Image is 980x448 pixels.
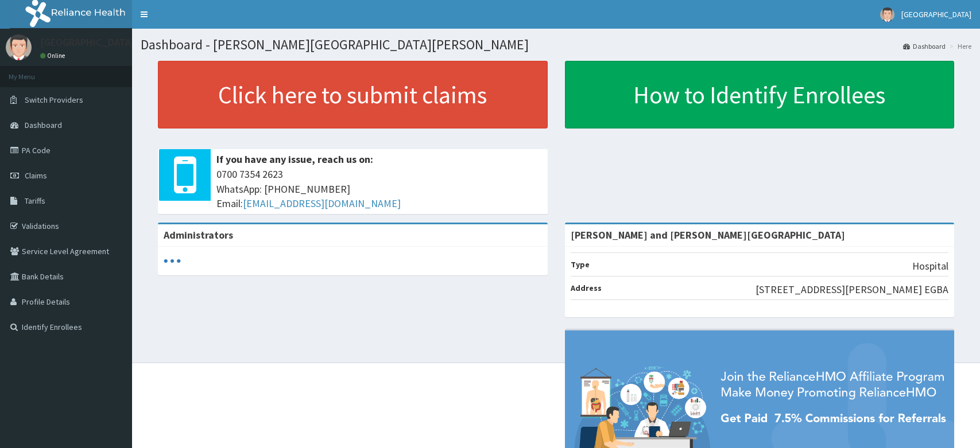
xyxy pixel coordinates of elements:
[164,252,181,270] svg: audio-loading
[571,259,590,270] b: Type
[25,120,62,130] span: Dashboard
[158,61,548,128] a: Click here to submit claims
[40,37,135,48] p: [GEOGRAPHIC_DATA]
[40,52,68,60] a: Online
[216,167,542,211] span: 0700 7354 2623 WhatsApp: [PHONE_NUMBER] Email:
[947,41,971,51] li: Here
[571,283,602,293] b: Address
[141,37,971,52] h1: Dashboard - [PERSON_NAME][GEOGRAPHIC_DATA][PERSON_NAME]
[912,259,948,274] p: Hospital
[903,41,946,51] a: Dashboard
[164,228,233,241] b: Administrators
[880,7,894,22] img: User Image
[565,61,955,128] a: How to Identify Enrollees
[901,9,971,20] span: [GEOGRAPHIC_DATA]
[756,282,948,297] p: [STREET_ADDRESS][PERSON_NAME] EGBA
[243,197,401,210] a: [EMAIL_ADDRESS][DOMAIN_NAME]
[25,170,47,181] span: Claims
[571,228,845,241] strong: [PERSON_NAME] and [PERSON_NAME][GEOGRAPHIC_DATA]
[25,95,83,105] span: Switch Providers
[216,153,373,166] b: If you have any issue, reach us on:
[6,34,32,60] img: User Image
[25,196,45,206] span: Tariffs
